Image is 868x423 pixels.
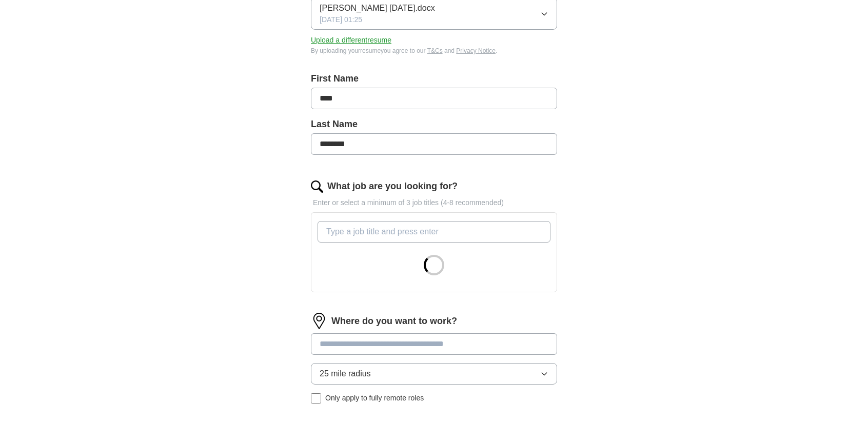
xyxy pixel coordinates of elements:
[311,197,557,208] p: Enter or select a minimum of 3 job titles (4-8 recommended)
[311,180,323,193] img: search.png
[311,363,557,385] button: 25 mile radius
[320,14,362,25] span: [DATE] 01:25
[311,72,557,86] label: First Name
[311,393,321,404] input: Only apply to fully remote roles
[427,47,443,54] a: T&Cs
[325,393,424,404] span: Only apply to fully remote roles
[311,46,557,55] div: By uploading your resume you agree to our and .
[318,221,550,243] input: Type a job title and press enter
[311,313,327,329] img: location.png
[331,314,457,328] label: Where do you want to work?
[327,179,458,193] label: What job are you looking for?
[320,368,371,380] span: 25 mile radius
[311,35,391,46] button: Upload a differentresume
[311,117,557,131] label: Last Name
[320,2,435,14] span: [PERSON_NAME] [DATE].docx
[456,47,496,54] a: Privacy Notice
